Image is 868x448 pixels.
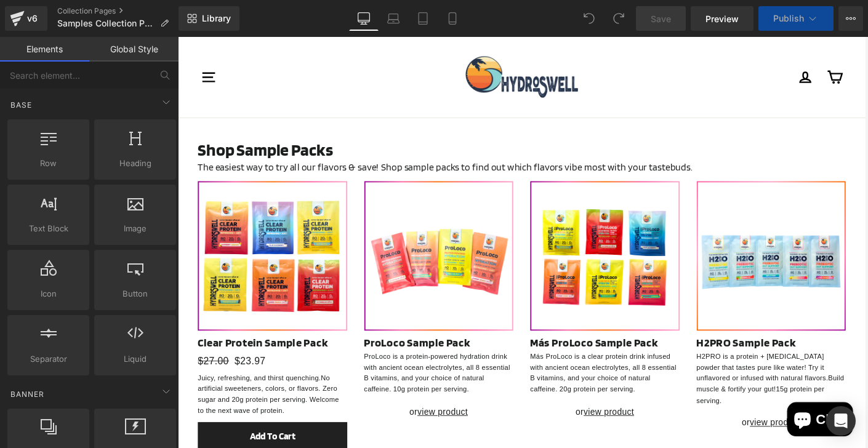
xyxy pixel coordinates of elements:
[9,388,46,400] span: Banner
[11,222,86,235] span: Text Block
[98,353,172,366] span: Liquid
[57,18,155,28] span: Samples Collection Page
[9,99,33,111] span: Base
[311,20,434,66] img: HydroSwell
[202,324,317,338] b: ProLoco Sample Pack
[62,341,95,364] span: $23.97
[5,6,47,31] a: v6
[382,324,520,338] b: Más ProLoco Sample Pack
[606,6,631,31] button: Redo
[22,417,183,447] button: Add To Cart
[691,6,753,31] a: Preview
[11,287,86,300] span: Icon
[11,157,86,170] span: Row
[619,412,674,423] a: view product
[11,353,86,366] span: Separator
[379,6,408,31] a: Laptop
[98,157,172,170] span: Heading
[758,6,834,31] button: Publish
[382,341,544,388] p: Más ProLoco is a clear protein drink infused with ancient ocean electrolytes, all 8 essential B v...
[22,111,168,133] b: Shop Sample Packs
[259,401,314,411] a: view product
[577,6,601,31] button: Undo
[349,6,379,31] a: Desktop
[202,341,364,388] p: ProLoco is a protein-powered hydration drink with ancient ocean electrolytes, all 8 essential B v...
[705,12,739,25] span: Preview
[22,133,723,150] p: The easiest way to try all our flavors & save! Shop sample packs to find out which flavors vibe m...
[773,14,804,23] span: Publish
[89,37,179,62] a: Global Style
[408,6,438,31] a: Tablet
[98,287,172,300] span: Button
[440,401,494,411] a: view product
[562,341,724,400] p: H2PRO is a protein + [MEDICAL_DATA] powder that tastes pure like water! Try it unflavored or infu...
[656,396,735,436] inbox-online-store-chat: Shopify online store chat
[22,364,183,411] p: Juicy, refreshing, and thirst quenching.
[438,6,467,31] a: Mobile
[57,6,179,16] a: Collection Pages
[202,399,364,414] p: or
[651,12,671,25] span: Save
[22,345,55,357] span: $27.00
[562,377,701,398] span: 15g protein per serving.
[838,6,863,31] button: More
[826,406,856,436] div: Open Intercom Messenger
[179,6,239,31] a: New Library
[25,10,40,26] div: v6
[78,426,127,438] span: Add To Cart
[22,324,163,338] b: Clear Protein Sample Pack
[382,399,544,414] p: or
[22,365,175,409] span: No artificial sweeteners, colors, or flavors. Zero sugar and 20g protein per serving. Welcome to ...
[562,410,724,425] p: or
[562,324,670,338] b: H2PRO Sample Pack
[202,13,231,24] span: Library
[98,222,172,235] span: Image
